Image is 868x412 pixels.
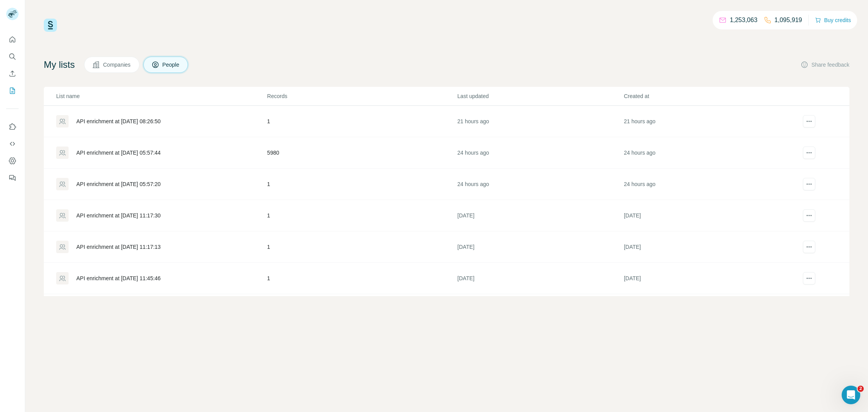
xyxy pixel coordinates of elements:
div: API enrichment at [DATE] 11:17:13 [76,243,161,251]
button: Dashboard [6,154,19,168]
div: API enrichment at [DATE] 11:17:30 [76,212,161,219]
button: Search [6,50,19,64]
td: 24 hours ago [623,137,790,169]
td: 5980 [267,137,457,169]
button: Use Surfe on LinkedIn [6,120,19,134]
button: Use Surfe API [6,137,19,151]
td: 21 hours ago [457,106,623,137]
td: 1 [267,106,457,137]
td: [DATE] [623,263,790,294]
button: actions [803,147,815,159]
td: 1 [267,231,457,263]
button: actions [803,178,815,190]
span: People [162,61,180,69]
td: 1 [267,263,457,294]
td: [DATE] [457,231,623,263]
button: actions [803,115,815,128]
button: Feedback [6,171,19,185]
button: Buy credits [815,15,851,26]
p: 1,095,919 [775,16,802,25]
span: 2 [858,386,864,392]
td: 1 [267,169,457,200]
td: 1 [267,200,457,231]
td: [DATE] [457,294,623,326]
td: 1 [267,294,457,326]
p: Created at [624,92,790,100]
button: Share feedback [801,61,849,69]
div: API enrichment at [DATE] 05:57:44 [76,149,161,157]
div: API enrichment at [DATE] 05:57:20 [76,180,161,188]
td: [DATE] [457,263,623,294]
iframe: Intercom live chat [842,386,860,404]
td: 21 hours ago [623,106,790,137]
button: actions [803,241,815,253]
td: [DATE] [623,294,790,326]
td: [DATE] [623,231,790,263]
img: Surfe Logo [44,19,57,32]
p: Last updated [457,92,623,100]
button: Enrich CSV [6,67,19,81]
td: 24 hours ago [457,137,623,169]
p: 1,253,063 [730,16,757,25]
img: Avatar [6,8,19,20]
div: API enrichment at [DATE] 11:45:46 [76,274,161,282]
td: [DATE] [623,200,790,231]
td: 24 hours ago [623,169,790,200]
button: actions [803,272,815,284]
h4: My lists [44,59,75,71]
td: [DATE] [457,200,623,231]
p: List name [56,92,266,100]
button: actions [803,209,815,222]
span: Companies [103,61,131,69]
div: API enrichment at [DATE] 08:26:50 [76,117,161,125]
button: Quick start [6,33,19,47]
button: My lists [6,84,19,98]
td: 24 hours ago [457,169,623,200]
p: Records [267,92,456,100]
